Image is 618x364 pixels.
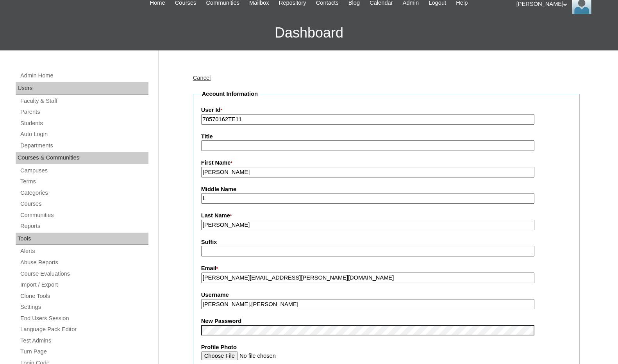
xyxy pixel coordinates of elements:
[201,343,572,351] label: Profile Photo
[20,336,148,346] a: Test Admins
[16,82,148,95] div: Users
[20,118,148,128] a: Students
[20,188,148,198] a: Categories
[201,317,572,325] label: New Password
[201,212,572,220] label: Last Name
[201,133,572,141] label: Title
[201,264,572,273] label: Email
[20,129,148,139] a: Auto Login
[20,96,148,106] a: Faculty & Staff
[20,107,148,117] a: Parents
[20,199,148,209] a: Courses
[20,302,148,312] a: Settings
[4,15,614,50] h3: Dashboard
[20,314,148,323] a: End Users Session
[20,177,148,186] a: Terms
[201,90,259,98] legend: Account Information
[20,258,148,267] a: Abuse Reports
[20,246,148,256] a: Alerts
[20,325,148,334] a: Language Pack Editor
[193,75,211,81] a: Cancel
[16,233,148,245] div: Tools
[20,166,148,176] a: Campuses
[201,159,572,167] label: First Name
[20,141,148,151] a: Departments
[20,210,148,220] a: Communities
[201,238,572,246] label: Suffix
[20,280,148,290] a: Import / Export
[16,152,148,164] div: Courses & Communities
[201,185,572,194] label: Middle Name
[20,269,148,279] a: Course Evaluations
[20,221,148,231] a: Reports
[20,347,148,357] a: Turn Page
[20,291,148,301] a: Clone Tools
[201,106,572,115] label: User Id
[201,291,572,299] label: Username
[20,71,148,81] a: Admin Home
